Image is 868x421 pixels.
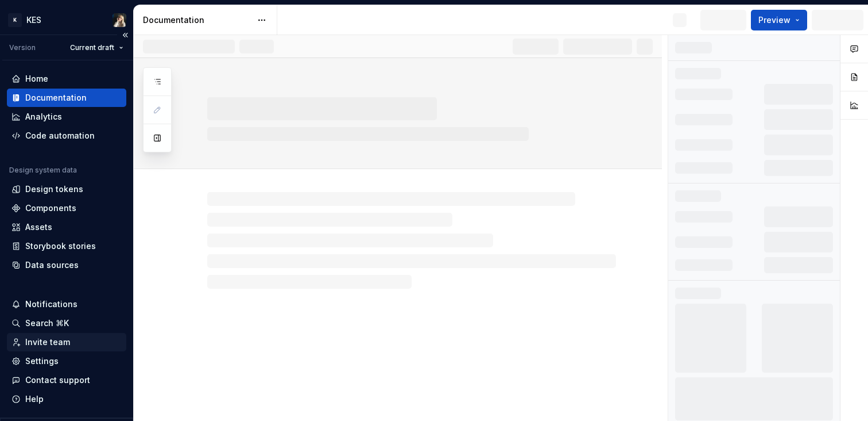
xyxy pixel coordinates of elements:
[25,183,83,195] div: Design tokens
[25,202,76,214] div: Components
[7,295,126,313] button: Notifications
[7,199,126,217] a: Components
[25,130,95,141] div: Code automation
[25,111,62,123] div: Analytics
[7,218,126,236] a: Assets
[25,374,90,386] div: Contact support
[751,10,807,30] button: Preview
[25,73,48,85] div: Home
[113,13,126,27] img: Katarzyna Tomżyńska
[25,259,79,271] div: Data sources
[2,7,131,32] button: KKESKatarzyna Tomżyńska
[117,27,133,43] button: Collapse sidebar
[65,40,129,56] button: Current draft
[143,14,251,26] div: Documentation
[25,355,59,367] div: Settings
[25,92,87,104] div: Documentation
[7,108,126,126] a: Analytics
[7,333,126,351] a: Invite team
[26,14,41,26] div: KES
[7,390,126,408] button: Help
[25,336,70,348] div: Invite team
[7,371,126,389] button: Contact support
[25,240,96,252] div: Storybook stories
[25,317,69,329] div: Search ⌘K
[7,89,126,107] a: Documentation
[7,237,126,255] a: Storybook stories
[9,166,77,175] div: Design system data
[8,13,22,27] div: K
[7,70,126,88] a: Home
[7,180,126,198] a: Design tokens
[25,393,44,405] div: Help
[7,314,126,332] button: Search ⌘K
[758,14,790,26] span: Preview
[9,43,36,52] div: Version
[7,256,126,274] a: Data sources
[25,221,52,233] div: Assets
[7,352,126,370] a: Settings
[7,127,126,145] a: Code automation
[25,298,77,310] div: Notifications
[70,43,114,52] span: Current draft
